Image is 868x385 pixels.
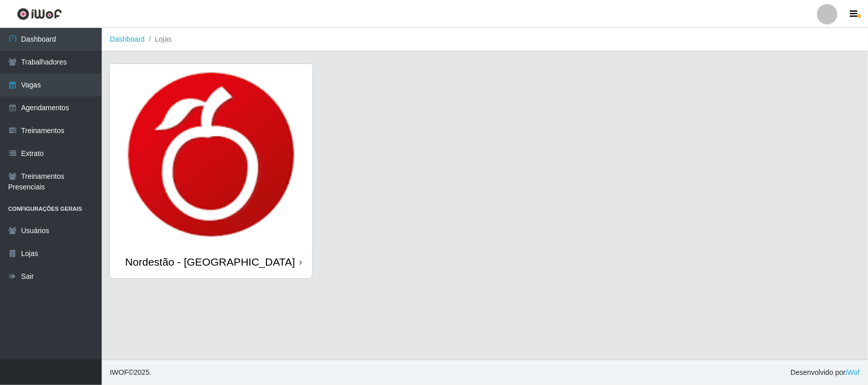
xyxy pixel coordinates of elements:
[110,64,312,245] img: cardImg
[110,35,145,43] a: Dashboard
[17,8,62,20] img: CoreUI Logo
[110,367,152,378] span: © 2025 .
[846,368,860,376] a: iWof
[110,368,129,376] span: IWOF
[125,255,295,268] div: Nordestão - [GEOGRAPHIC_DATA]
[145,34,172,45] li: Lojas
[791,367,860,378] span: Desenvolvido por
[102,28,868,51] nav: breadcrumb
[110,64,312,278] a: Nordestão - [GEOGRAPHIC_DATA]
